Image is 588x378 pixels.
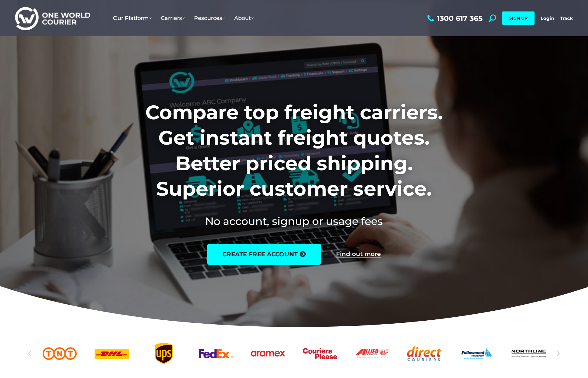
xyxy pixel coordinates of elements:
[512,343,546,364] div: 11 / 25
[113,15,152,21] span: Our Platform
[161,15,185,21] span: Carriers
[303,343,337,364] a: Couriers Please logo
[251,343,285,364] div: 6 / 25
[189,9,230,27] a: Resources
[541,15,554,21] a: Login
[42,343,76,364] a: TNT logo Australian freight company
[15,6,90,30] img: One World Courier
[407,343,441,364] div: 9 / 25
[234,15,254,21] span: About
[459,343,493,364] a: Followmont transoirt web logo
[147,343,181,364] div: 4 / 25
[207,244,321,265] a: create free account
[95,343,129,364] a: DHl logo
[95,343,129,364] div: 3 / 25
[156,9,189,27] a: Carriers
[105,214,483,229] h2: No account, signup or usage fees
[199,343,233,364] a: FedEx logo
[147,343,181,364] a: UPS logo
[502,11,535,25] a: SIGN UP
[407,343,441,364] a: Direct Couriers logo
[355,343,389,364] div: 8 / 25
[42,343,545,364] div: Slides
[194,15,225,21] span: Resources
[459,343,493,364] div: 10 / 25
[355,343,389,364] a: Allied Express logo
[199,343,233,364] div: 5 / 25
[42,343,76,364] div: 2 / 25
[512,343,546,364] a: Northline logo
[230,9,258,27] a: About
[336,251,381,258] a: Find out more
[560,15,573,21] a: Track
[251,343,285,364] a: Aramex_logo
[105,100,483,202] h1: Compare top freight carriers. Get instant freight quotes. Better priced shipping. Superior custom...
[426,14,483,22] a: 1300 617 365
[108,9,156,27] a: Our Platform
[303,343,337,364] div: 7 / 25
[509,15,528,21] span: SIGN UP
